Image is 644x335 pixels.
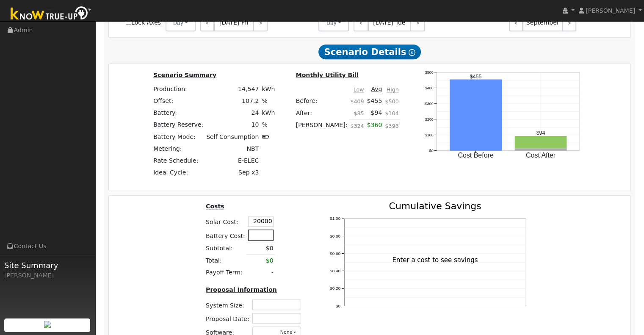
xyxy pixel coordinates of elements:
[389,201,481,211] text: Cumulative Savings
[205,143,260,155] td: NBT
[410,14,425,31] a: >
[260,83,276,95] td: kWh
[296,72,359,78] u: Monthly Utility Bill
[238,169,259,176] span: Sep x3
[354,86,364,93] u: Low
[260,107,276,119] td: kWh
[384,107,400,119] td: $104
[205,131,260,143] td: Self Consumption
[330,286,340,291] text: $0.20
[368,14,411,31] span: [DATE] Tue
[425,86,434,90] text: $400
[205,266,247,278] td: Payoff Term:
[349,95,365,107] td: $409
[509,14,523,31] a: <
[205,155,260,166] td: E-ELEC
[44,321,51,328] img: retrieve
[522,14,563,31] span: September
[294,119,349,136] td: [PERSON_NAME]:
[205,228,247,242] td: Battery Cost:
[260,119,276,131] td: %
[205,215,247,228] td: Solar Cost:
[153,72,216,78] u: Scenario Summary
[536,130,545,136] text: $94
[126,18,161,27] label: Lock Axes
[354,14,368,31] a: <
[152,95,205,107] td: Offset:
[4,260,91,271] span: Site Summary
[425,101,434,105] text: $300
[205,107,260,119] td: 24
[371,86,382,92] u: Avg
[562,14,576,31] a: >
[526,151,556,158] text: Cost After
[384,95,400,107] td: $500
[152,107,205,119] td: Battery:
[470,73,482,79] text: $455
[152,131,205,143] td: Battery Mode:
[152,155,205,166] td: Rate Schedule:
[330,216,340,221] text: $1.00
[330,251,340,256] text: $0.60
[214,14,254,31] span: [DATE] Fri
[205,255,247,267] td: Total:
[294,107,349,119] td: After:
[126,19,131,25] input: Lock Axes
[409,49,415,56] i: Show Help
[425,70,434,74] text: $500
[336,304,341,308] text: $0
[246,255,275,267] td: $0
[200,14,214,31] a: <
[205,95,260,107] td: 107.2
[206,203,224,210] u: Costs
[205,83,260,95] td: 14,547
[318,44,421,60] span: Scenario Details
[206,286,277,293] u: Proposal Information
[330,269,340,273] text: $0.40
[294,95,349,107] td: Before:
[205,242,247,255] td: Subtotal:
[330,233,340,238] text: $0.80
[392,256,478,264] text: Enter a cost to see savings
[6,5,95,24] img: Know True-Up
[166,14,196,31] button: Day
[205,298,251,311] td: System Size:
[586,7,635,14] span: [PERSON_NAME]
[384,119,400,136] td: $396
[429,148,434,152] text: $0
[349,107,365,119] td: $85
[515,136,567,148] rect: onclick=""
[450,79,502,150] rect: onclick=""
[152,143,205,155] td: Metering:
[205,312,251,325] td: Proposal Date:
[246,242,275,255] td: $0
[318,14,349,31] button: Day
[152,166,205,178] td: Ideal Cycle:
[205,119,260,131] td: 10
[458,151,494,158] text: Cost Before
[152,119,205,131] td: Battery Reserve:
[253,14,267,31] a: >
[387,86,399,93] u: High
[425,117,434,121] text: $200
[425,133,434,137] text: $100
[365,107,384,119] td: $94
[365,95,384,107] td: $455
[349,119,365,136] td: $324
[365,119,384,136] td: $360
[260,95,276,107] td: %
[515,148,567,151] rect: onclick=""
[271,269,274,276] span: -
[152,83,205,95] td: Production:
[4,271,91,280] div: [PERSON_NAME]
